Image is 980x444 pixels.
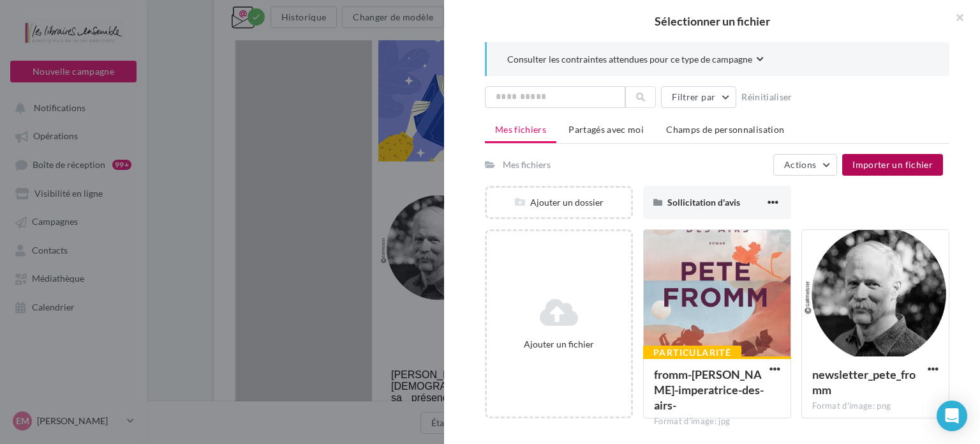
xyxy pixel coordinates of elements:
u: Cliquez-ici [433,10,468,19]
div: Format d'image: jpg [654,416,780,427]
img: Bienvenue à la Librairie Montbarbon - Notre agenda d'animations [142,33,512,225]
button: Réinitialiser [736,89,798,105]
h2: Sélectionner un fichier [464,15,960,27]
button: Importer un fichier [842,154,943,176]
a: Je réserve ma place [346,361,437,372]
div: Ajouter un fichier [492,338,626,351]
div: Open Intercom Messenger [937,401,967,431]
div: Format d'image: png [812,401,939,412]
img: L'auteur américain Pete Fromm [143,238,257,352]
div: Particularité [643,346,741,360]
span: newsletter_pete_fromm [812,367,916,397]
span: Actions [784,159,816,170]
button: Consulter les contraintes attendues pour ce type de campagne [507,52,764,68]
div: Mes fichiers [503,158,551,171]
a: Cliquez-ici [433,10,468,19]
span: Importer un fichier [852,159,933,170]
div: Ajouter un dossier [487,196,631,209]
span: Partagés avec moi [568,124,644,135]
span: Rendez-vous chez votre libraire - L'email ne s'affiche pas correctement ? [186,10,433,19]
span: Mes fichiers [495,124,546,135]
button: Actions [773,154,837,176]
span: Champs de personnalisation [666,124,784,135]
button: Filtrer par [661,86,736,108]
span: Sollicitation d'avis [667,197,740,208]
span: Consulter les contraintes attendues pour ce type de campagne [507,53,752,66]
span: fromm-pete-imperatrice-des-airs- [654,367,764,412]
